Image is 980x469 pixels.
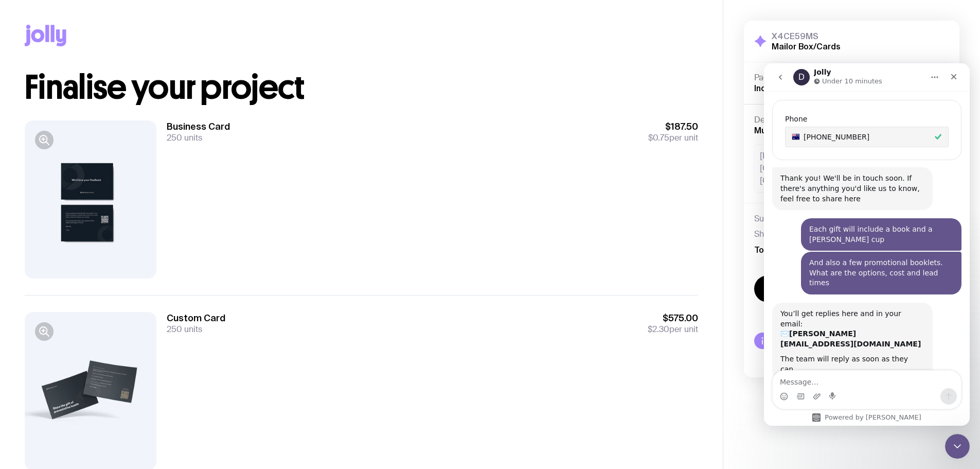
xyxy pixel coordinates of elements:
h3: X4CE59MS [772,31,841,41]
span: per unit [648,133,698,143]
h1: Finalise your project [25,71,698,104]
span: Shipping [754,229,788,239]
iframe: Intercom live chat [764,63,970,426]
h4: Packing Type [754,73,924,83]
h3: Custom Card [167,312,225,324]
span: $575.00 [648,312,698,324]
iframe: Intercom live chat [945,434,970,459]
h4: Delivery [754,115,901,125]
span: Individual Items [754,83,816,93]
span: Subtotal [754,214,786,224]
h3: Business Card [167,120,230,133]
div: [PERSON_NAME] [GEOGRAPHIC_DATA], [STREET_ADDRESS] [GEOGRAPHIC_DATA] [754,144,932,193]
span: $2.30 [648,324,669,335]
span: 250 units [167,132,202,143]
span: Total (inc. GST) [754,245,815,255]
span: $0.75 [648,132,669,143]
span: 250 units [167,324,202,335]
button: Confirm [754,275,949,302]
span: $187.50 [648,120,698,133]
span: per unit [648,324,698,335]
h2: Mailor Box/Cards [772,41,841,51]
span: Multiple Addresses [754,126,831,135]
